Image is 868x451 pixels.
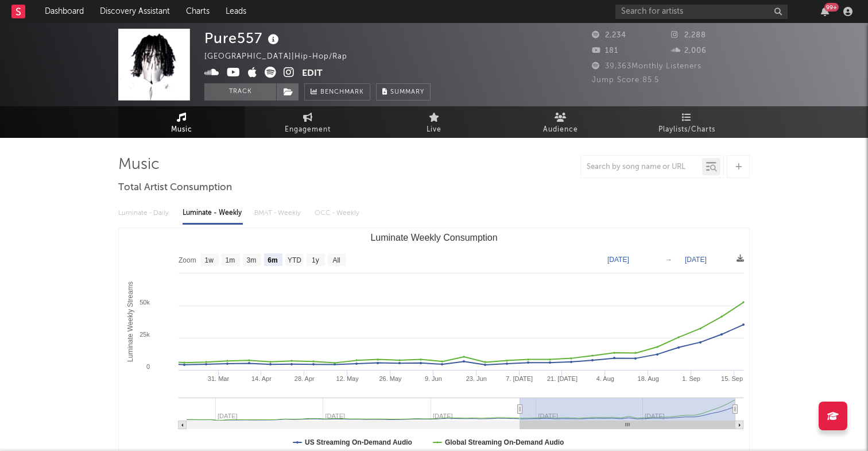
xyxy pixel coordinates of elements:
div: Pure557 [204,29,282,48]
div: 99 + [824,3,839,11]
text: 15. Sep [721,375,743,382]
span: 181 [592,47,618,55]
text: Global Streaming On-Demand Audio [445,438,564,446]
span: 2,288 [671,32,706,39]
text: 23. Jun [466,375,487,382]
a: Benchmark [304,83,370,101]
span: Audience [543,123,578,137]
span: Total Artist Consumption [118,181,232,195]
text: All [332,256,340,264]
span: 2,006 [671,47,707,55]
span: Live [427,123,441,137]
text: 6m [268,256,277,264]
text: 4. Aug [596,375,614,382]
text: 12. May [336,375,359,382]
span: Summary [390,89,424,95]
button: Edit [302,67,323,81]
text: 50k [139,299,150,306]
a: Audience [497,106,623,138]
text: 25k [139,331,150,338]
input: Search by song name or URL [581,163,702,172]
text: 7. [DATE] [506,375,533,382]
text: 14. Apr [251,375,272,382]
button: Summary [376,83,431,101]
text: 31. Mar [208,375,230,382]
text: 1w [205,256,214,264]
div: [GEOGRAPHIC_DATA] | Hip-Hop/Rap [204,50,361,64]
a: Music [118,106,245,138]
span: 39,363 Monthly Listeners [592,63,702,70]
button: 99+ [821,7,829,16]
text: [DATE] [607,256,629,264]
text: 26. May [379,375,402,382]
span: Jump Score: 85.5 [592,76,659,84]
text: [DATE] [685,256,707,264]
span: Playlists/Charts [658,123,715,137]
text: 1y [312,256,319,264]
text: Zoom [179,256,196,264]
span: Benchmark [320,86,364,99]
div: Luminate - Weekly [183,203,243,223]
text: Luminate Weekly Consumption [370,233,497,242]
span: 2,234 [592,32,626,39]
span: Engagement [285,123,331,137]
text: YTD [288,256,301,264]
a: Playlists/Charts [623,106,750,138]
span: Music [171,123,192,137]
text: 1. Sep [682,375,700,382]
text: 0 [146,363,150,370]
text: US Streaming On-Demand Audio [305,438,412,446]
a: Engagement [245,106,371,138]
text: Luminate Weekly Streams [126,282,134,362]
text: 9. Jun [425,375,442,382]
input: Search for artists [615,5,788,19]
text: → [665,256,672,264]
a: Live [371,106,497,138]
text: 18. Aug [638,375,659,382]
text: 1m [226,256,235,264]
text: 21. [DATE] [547,375,578,382]
text: 28. Apr [294,375,315,382]
text: 3m [247,256,257,264]
button: Track [204,83,276,101]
